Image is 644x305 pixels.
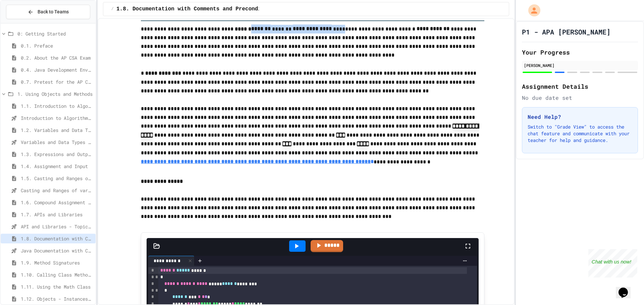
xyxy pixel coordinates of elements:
span: 1.8. Documentation with Comments and Preconditions [21,235,93,242]
span: 1.11. Using the Math Class [21,283,93,290]
span: 1.6. Compound Assignment Operators [21,199,93,206]
span: 0: Getting Started [17,30,93,37]
span: Java Documentation with Comments - Topic 1.8 [21,247,93,254]
span: 1.7. APIs and Libraries [21,211,93,218]
span: 1.2. Variables and Data Types [21,127,93,134]
span: 1.8. Documentation with Comments and Preconditions [116,5,277,13]
iframe: chat widget [616,278,637,298]
span: Variables and Data Types - Quiz [21,139,93,146]
div: No due date set [522,94,638,102]
span: 1.10. Calling Class Methods [21,271,93,278]
span: 0.2. About the AP CSA Exam [21,54,93,61]
h2: Your Progress [522,48,638,57]
span: 0.4. Java Development Environments [21,66,93,73]
span: Introduction to Algorithms, Programming, and Compilers [21,115,93,122]
span: 0.1. Preface [21,42,93,49]
span: 1.4. Assignment and Input [21,163,93,170]
span: 1.9. Method Signatures [21,259,93,266]
div: [PERSON_NAME] [524,62,636,68]
span: Back to Teams [38,8,69,15]
h1: P1 - APA [PERSON_NAME] [522,27,610,36]
span: 1. Using Objects and Methods [17,90,93,97]
span: API and Libraries - Topic 1.7 [21,223,93,230]
p: Switch to "Grade View" to access the chat feature and communicate with your teacher for help and ... [528,124,632,144]
h3: Need Help? [528,113,632,121]
button: Back to Teams [6,5,90,19]
span: 1.1. Introduction to Algorithms, Programming, and Compilers [21,102,93,109]
span: 1.3. Expressions and Output [New] [21,151,93,158]
span: Casting and Ranges of variables - Quiz [21,187,93,194]
iframe: chat widget [588,249,637,278]
span: 1.12. Objects - Instances of Classes [21,295,93,302]
h2: Assignment Details [522,82,638,91]
span: / [111,6,114,12]
div: My Account [521,3,542,18]
span: 1.5. Casting and Ranges of Values [21,175,93,182]
span: 0.7. Pretest for the AP CSA Exam [21,78,93,85]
